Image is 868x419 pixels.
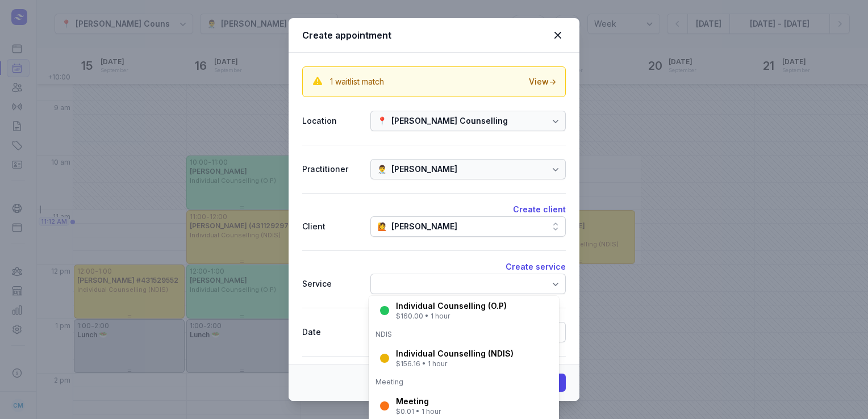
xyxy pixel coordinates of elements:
div: Meeting [375,378,552,387]
div: Client [302,220,361,233]
div: NDIS [375,330,552,339]
span: → [549,77,556,86]
div: $160.00 • 1 hour [396,312,507,321]
div: Practitioner [302,162,361,176]
div: $156.16 • 1 hour [396,359,514,368]
div: Date [302,325,361,339]
div: Create appointment [302,28,550,42]
div: [PERSON_NAME] [391,162,457,176]
div: Location [302,114,361,128]
div: Service [302,277,361,291]
div: [PERSON_NAME] Counselling [391,114,508,128]
div: 👨‍⚕️ [377,162,387,176]
button: Create service [506,260,566,274]
div: Individual Counselling (NDIS) [396,348,514,359]
div: 📍 [377,114,387,128]
div: Meeting [396,396,441,407]
button: Create client [513,203,566,216]
div: View [529,76,556,87]
div: Individual Counselling (O.P) [396,300,507,312]
div: 1 waitlist match [330,76,384,87]
div: $0.01 • 1 hour [396,407,441,416]
div: 🙋️ [377,220,387,233]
